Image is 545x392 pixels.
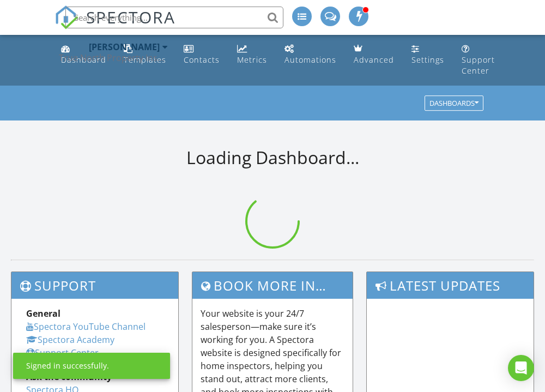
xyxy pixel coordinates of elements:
[89,41,160,52] div: [PERSON_NAME]
[26,321,146,333] a: Spectora YouTube Channel
[411,55,444,65] div: Settings
[26,334,114,346] a: Spectora Academy
[184,55,220,65] div: Contacts
[429,100,479,107] div: Dashboards
[462,55,495,76] div: Support Center
[284,55,336,65] div: Automations
[354,55,394,65] div: Advanced
[508,355,534,381] div: Open Intercom Messenger
[179,39,224,70] a: Contacts
[65,7,283,28] input: Search everything...
[11,272,178,299] h3: Support
[457,39,499,81] a: Support Center
[59,52,168,63] div: True North Property Inspections LLC
[26,347,99,359] a: Support Center
[425,96,483,111] button: Dashboards
[367,272,534,299] h3: Latest Updates
[407,39,449,70] a: Settings
[349,39,398,70] a: Advanced
[192,272,353,299] h3: Book More Inspections
[26,360,109,371] div: Signed in successfully.
[233,39,271,70] a: Metrics
[26,307,60,319] strong: General
[237,55,267,65] div: Metrics
[280,39,341,70] a: Automations (Basic)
